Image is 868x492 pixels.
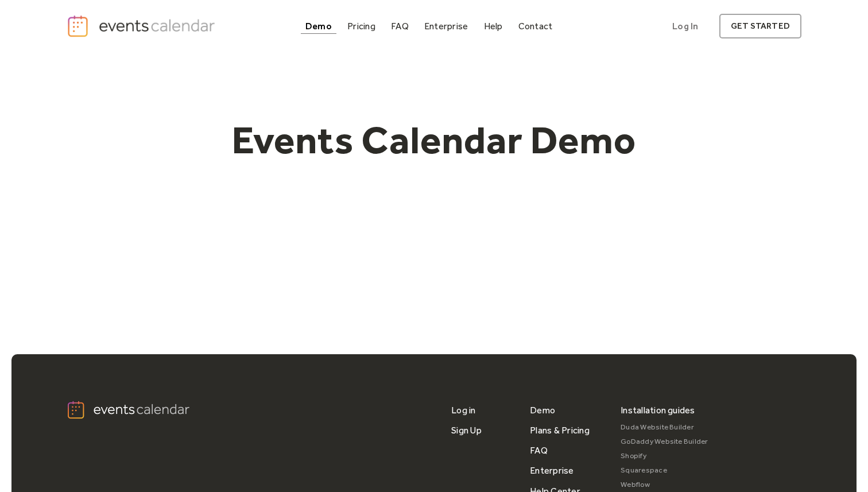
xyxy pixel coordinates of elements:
[484,23,503,29] div: Help
[214,117,654,164] h1: Events Calendar Demo
[305,23,332,29] div: Demo
[479,18,507,34] a: Help
[67,14,218,38] a: home
[661,14,710,38] a: Log In
[621,463,708,478] a: Squarespace
[386,18,413,34] a: FAQ
[719,14,801,38] a: get started
[530,440,548,460] a: FAQ
[451,420,482,440] a: Sign Up
[451,400,475,420] a: Log in
[530,460,573,481] a: Enterprise
[301,18,336,34] a: Demo
[621,400,695,420] div: Installation guides
[343,18,380,34] a: Pricing
[424,23,468,29] div: Enterprise
[514,18,557,34] a: Contact
[621,478,708,492] a: Webflow
[391,23,409,29] div: FAQ
[621,420,708,435] a: Duda Website Builder
[621,449,708,463] a: Shopify
[347,23,375,29] div: Pricing
[621,435,708,449] a: GoDaddy Website Builder
[518,23,553,29] div: Contact
[530,400,555,420] a: Demo
[530,420,590,440] a: Plans & Pricing
[420,18,472,34] a: Enterprise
